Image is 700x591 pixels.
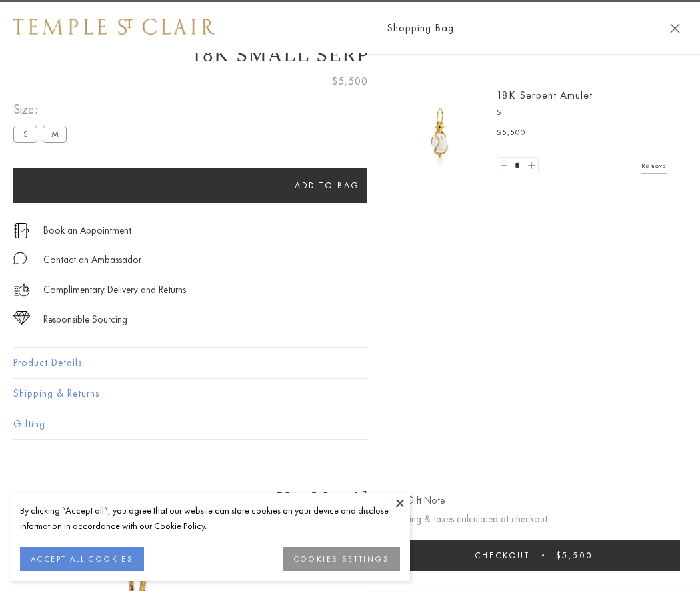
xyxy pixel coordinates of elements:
a: Set quantity to 2 [524,158,537,174]
button: Shipping & Returns [13,379,687,409]
a: Set quantity to 0 [497,158,511,174]
img: icon_delivery.svg [13,282,30,298]
img: MessageIcon-01_2.svg [13,252,27,265]
button: Close Shopping Bag [670,23,680,33]
button: COOKIES SETTINGS [283,547,400,571]
div: Responsible Sourcing [43,311,127,328]
span: Add to bag [295,180,360,191]
h3: You May Also Like [33,487,667,508]
span: Checkout [475,550,530,561]
button: ACCEPT ALL COOKIES [20,547,144,571]
button: Gifting [13,409,687,439]
button: Add to bag [13,168,641,203]
label: S [13,126,37,142]
button: Add Gift Note [387,492,445,509]
p: Complimentary Delivery and Returns [43,282,186,298]
p: Shipping & taxes calculated at checkout [387,511,680,528]
img: Temple St. Clair [13,19,215,35]
span: Size: [13,98,72,120]
a: Remove [641,158,667,173]
div: By clicking “Accept all”, you agree that our website can store cookies on your device and disclos... [20,503,400,534]
p: S [497,106,667,120]
span: $5,500 [332,73,368,90]
span: $5,500 [497,126,526,140]
button: Product Details [13,348,687,378]
label: M [43,126,67,142]
span: $5,500 [556,550,593,561]
h1: 18K Small Serpent Amulet [13,43,687,66]
span: Shopping Bag [387,19,454,37]
img: P51836-E11SERPPV [400,93,480,173]
a: 18K Serpent Amulet [497,88,593,102]
div: Contact an Ambassador [43,252,141,268]
a: Book an Appointment [43,223,131,238]
button: Checkout $5,500 [387,540,680,571]
img: icon_sourcing.svg [13,311,30,325]
img: icon_appointment.svg [13,223,29,238]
